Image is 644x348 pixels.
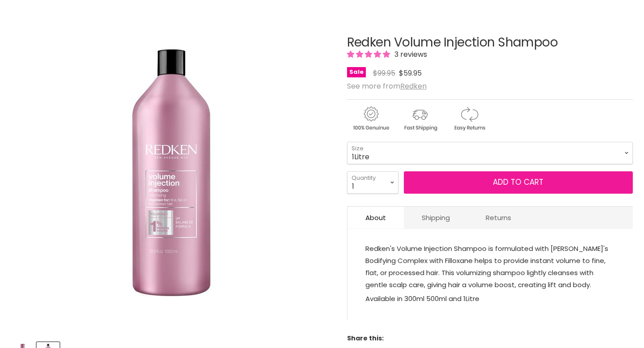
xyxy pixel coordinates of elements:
span: 5.00 stars [347,49,392,59]
span: Sale [347,67,366,77]
img: returns.gif [445,105,493,132]
span: See more from [347,81,427,91]
p: Available in 300ml 500ml and 1Litre [365,293,615,306]
select: Quantity [347,171,398,194]
a: Redken [400,81,427,91]
span: Add to cart [493,177,543,187]
a: About [347,207,404,229]
img: genuine.gif [347,105,394,132]
img: shipping.gif [396,105,444,132]
span: 3 reviews [392,49,427,59]
span: $99.95 [373,68,395,78]
span: Share this: [347,334,384,343]
button: Add to cart [404,171,633,194]
span: $59.95 [399,68,422,78]
a: Returns [468,207,529,229]
h1: Redken Volume Injection Shampoo [347,36,633,50]
img: Redken Volume Injection Shampoo [37,39,305,307]
div: Redken Volume Injection Shampoo image. Click or Scroll to Zoom. [11,13,331,334]
span: Redken's Volume Injection Shampoo is formulated with [PERSON_NAME]'s Bodifying Complex with Fillo... [365,244,608,289]
a: Shipping [404,207,468,229]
